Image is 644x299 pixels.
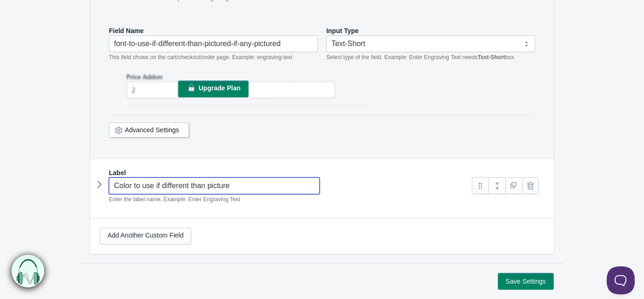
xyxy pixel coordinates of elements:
a: Add Another Custom Field [100,228,191,245]
img: bxm.png [10,255,43,288]
button: Save Settings [498,273,554,290]
span: Upgrade Plan [199,84,241,92]
b: Text-Short [477,54,505,61]
em: Select type of the field. Example: Enter Engraving Text needs box [326,54,514,61]
label: Label [109,168,126,177]
label: Input Type [326,26,359,35]
a: Upgrade Plan [178,81,248,97]
label: Field Name [109,26,144,35]
a: Advanced Settings [125,126,179,134]
iframe: Toggle Customer Support [607,266,635,294]
em: This field shows on the cart/checkout/order page. Example: engraving-text [109,54,292,61]
em: Enter the label name. Example: Enter Engraving Text [109,196,240,203]
img: price-addon-blur.png [109,69,367,106]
